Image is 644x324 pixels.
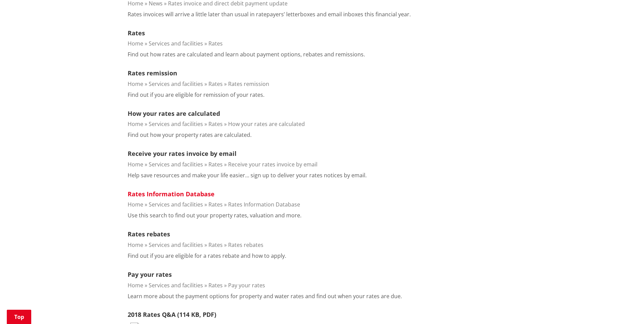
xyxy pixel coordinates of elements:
[128,80,143,88] a: Home
[128,120,143,128] a: Home
[128,69,177,77] a: Rates remission
[128,29,145,37] a: Rates
[208,120,223,128] a: Rates
[149,161,203,168] a: Services and facilities
[128,161,143,168] a: Home
[128,131,252,139] p: Find out how your property rates are calculated.
[128,201,143,208] a: Home
[149,120,203,128] a: Services and facilities
[228,241,263,249] a: Rates rebates
[208,161,223,168] a: Rates
[128,230,170,238] a: Rates rebates
[228,282,265,289] a: Pay your rates
[128,149,237,158] a: Receive your rates invoice by email
[128,50,365,58] p: Find out how rates are calculated and learn about payment options, rebates and remissions.
[128,282,143,289] a: Home
[128,91,264,99] p: Find out if you are eligible for remission of your rates.
[128,109,220,118] a: How your rates are calculated
[128,241,143,249] a: Home
[128,211,301,219] p: Use this search to find out your property rates, valuation and more.
[149,241,203,249] a: Services and facilities
[208,201,223,208] a: Rates
[128,270,172,278] a: Pay your rates
[149,80,203,88] a: Services and facilities
[208,282,223,289] a: Rates
[208,241,223,249] a: Rates
[228,161,317,168] a: Receive your rates invoice by email
[149,282,203,289] a: Services and facilities
[128,252,286,260] p: Find out if you are eligible for a rates rebate and how to apply.
[228,120,305,128] a: How your rates are calculated
[128,190,215,198] a: Rates Information Database
[208,40,223,47] a: Rates
[128,10,411,18] p: Rates invoices will arrive a little later than usual in ratepayers’ letterboxes and email inboxes...
[128,171,367,179] p: Help save resources and make your life easier… sign up to deliver your rates notices by email.
[149,201,203,208] a: Services and facilities
[128,40,143,47] a: Home
[149,40,203,47] a: Services and facilities
[208,80,223,88] a: Rates
[7,310,31,324] a: Top
[128,292,402,300] p: Learn more about the payment options for property and water rates and find out when your rates ar...
[228,80,269,88] a: Rates remission
[613,295,637,320] iframe: Messenger Launcher
[228,201,300,208] a: Rates Information Database
[128,310,216,319] a: 2018 Rates Q&A (114 KB, PDF)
